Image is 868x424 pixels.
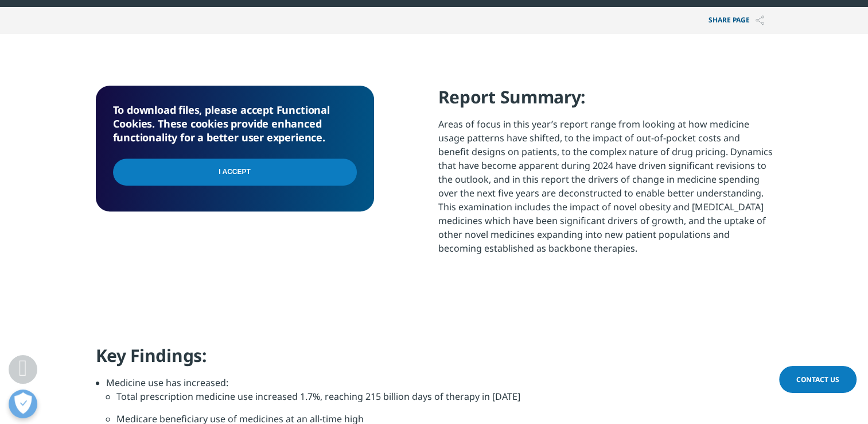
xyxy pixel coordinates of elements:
h4: Report Summary: [438,86,773,117]
h5: To download files, please accept Functional Cookies. These cookies provide enhanced functionality... [113,103,357,144]
h4: Key Findings: [96,344,773,376]
button: Open Preferences [9,390,37,418]
img: Share PAGE [756,16,764,25]
li: Total prescription medicine use increased 1.7%, reaching 215 billion days of therapy in [DATE] [116,390,773,412]
input: I Accept [113,159,357,186]
p: Areas of focus in this year’s report range from looking at how medicine usage patterns have shift... [438,117,773,264]
a: Contact Us [779,366,857,393]
button: Share PAGEShare PAGE [700,7,773,34]
span: Contact Us [796,375,839,384]
p: Share PAGE [700,7,773,34]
